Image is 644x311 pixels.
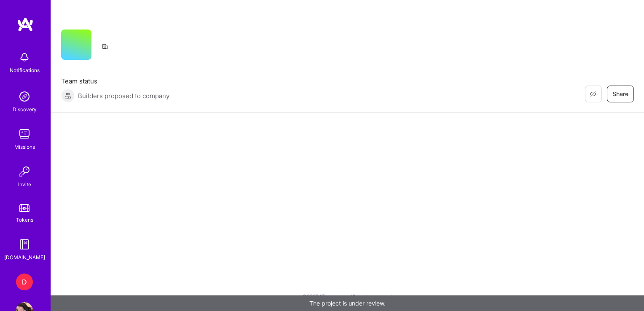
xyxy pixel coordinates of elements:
span: Share [612,90,628,98]
img: tokens [19,204,30,212]
div: Discovery [13,105,37,114]
i: icon CompanyGray [102,43,108,50]
span: Builders proposed to company [78,91,169,100]
div: Notifications [10,66,40,75]
img: teamwork [16,126,33,142]
img: Invite [16,163,33,180]
img: logo [17,17,34,32]
div: Tokens [16,215,33,224]
a: D [14,273,35,290]
div: D [16,273,33,290]
div: The project is under review. [51,295,644,311]
div: Invite [18,180,31,189]
img: guide book [16,236,33,253]
img: bell [16,49,33,66]
div: [DOMAIN_NAME] [4,253,45,262]
img: Builders proposed to company [61,89,75,102]
button: Share [607,86,634,102]
div: Missions [14,142,35,151]
i: icon EyeClosed [590,91,596,97]
img: discovery [16,88,33,105]
span: Team status [61,77,169,86]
